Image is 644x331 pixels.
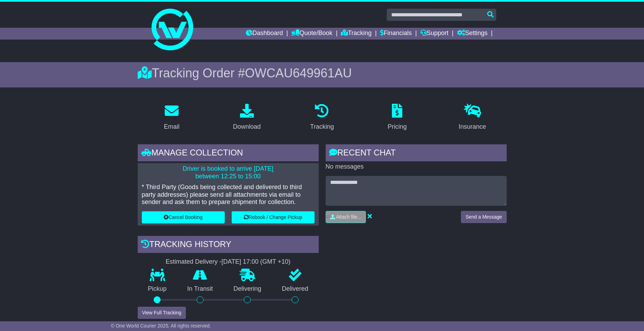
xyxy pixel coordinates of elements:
button: View Full Tracking [138,307,186,319]
div: Download [233,122,261,131]
button: Rebook / Change Pickup [232,211,315,223]
p: No messages [326,163,507,171]
a: Tracking [306,101,338,134]
a: Settings [457,28,488,40]
span: OWCAU649961AU [245,66,352,80]
span: © One World Courier 2025. All rights reserved. [111,323,211,329]
div: [DATE] 17:00 (GMT +10) [222,258,291,266]
div: Tracking history [138,236,319,255]
p: In Transit [177,285,223,293]
div: Insurance [459,122,486,131]
button: Cancel Booking [142,211,225,223]
a: Support [420,28,448,40]
a: Quote/Book [291,28,332,40]
p: Delivered [272,285,319,293]
div: Manage collection [138,144,319,163]
a: Insurance [454,101,491,134]
a: Tracking [341,28,371,40]
a: Email [159,101,184,134]
div: Estimated Delivery - [138,258,319,266]
button: Send a Message [461,211,506,223]
a: Pricing [383,101,411,134]
p: * Third Party (Goods being collected and delivered to third party addresses) please send all atta... [142,184,315,206]
a: Download [229,101,265,134]
div: RECENT CHAT [326,144,507,163]
a: Financials [380,28,412,40]
p: Driver is booked to arrive [DATE] between 12:25 to 15:00 [142,165,315,180]
div: Pricing [388,122,407,131]
div: Tracking Order # [138,66,507,80]
div: Email [164,122,179,131]
div: Tracking [310,122,334,131]
p: Delivering [223,285,272,293]
a: Dashboard [246,28,283,40]
p: Pickup [138,285,177,293]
